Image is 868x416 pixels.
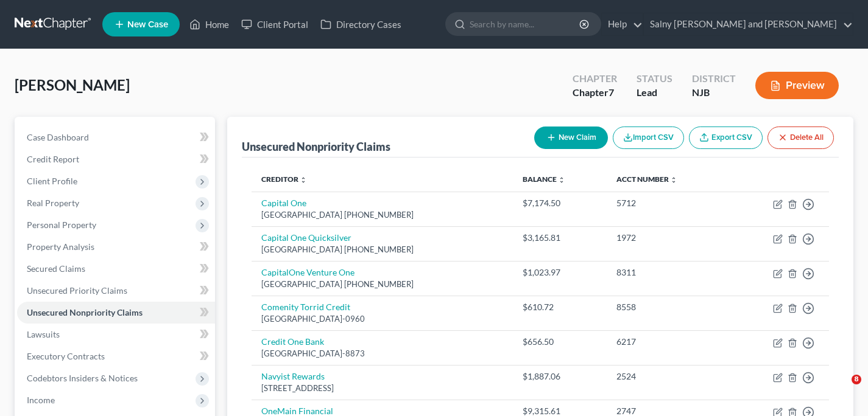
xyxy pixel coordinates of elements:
[616,175,677,184] a: Acct Number unfold_more
[27,154,79,164] span: Credit Report
[689,127,763,149] a: Export CSV
[692,72,736,86] div: District
[261,336,324,347] a: Credit One Bank
[523,370,598,383] div: $1,887.06
[27,373,138,383] span: Codebtors Insiders & Notices
[523,336,598,348] div: $656.50
[616,301,719,313] div: 8558
[261,406,333,416] a: OneMain Financial
[470,13,581,35] input: Search by name...
[27,285,127,296] span: Unsecured Priority Claims
[27,132,89,142] span: Case Dashboard
[616,370,719,383] div: 2524
[637,72,672,86] div: Status
[523,266,598,279] div: $1,023.97
[17,236,215,258] a: Property Analysis
[15,76,130,94] span: [PERSON_NAME]
[17,127,215,148] a: Case Dashboard
[261,175,307,184] a: Creditor unfold_more
[261,302,350,312] a: Comenity Torrid Credit
[261,279,503,290] div: [GEOGRAPHIC_DATA] [PHONE_NUMBER]
[616,232,719,244] div: 1972
[261,267,355,277] a: CapitalOne Venture One
[523,197,598,209] div: $7,174.50
[613,127,684,149] button: Import CSV
[261,371,325,381] a: Navyist Rewards
[692,86,736,100] div: NJB
[261,209,503,221] div: [GEOGRAPHIC_DATA] [PHONE_NUMBER]
[670,176,677,184] i: unfold_more
[637,86,672,100] div: Lead
[523,301,598,313] div: $610.72
[17,280,215,302] a: Unsecured Priority Claims
[261,383,503,394] div: [STREET_ADDRESS]
[755,72,839,99] button: Preview
[261,198,306,208] a: Capital One
[17,258,215,280] a: Secured Claims
[27,307,143,317] span: Unsecured Nonpriority Claims
[558,176,565,184] i: unfold_more
[827,375,856,404] iframe: Intercom live chat
[534,127,608,149] button: New Claim
[767,127,834,149] button: Delete All
[235,13,314,35] a: Client Portal
[616,266,719,279] div: 8311
[27,351,105,361] span: Executory Contracts
[27,176,77,186] span: Client Profile
[261,348,503,359] div: [GEOGRAPHIC_DATA]-8873
[609,86,614,98] span: 7
[27,241,94,252] span: Property Analysis
[523,232,598,244] div: $3,165.81
[300,176,307,184] i: unfold_more
[27,220,96,230] span: Personal Property
[261,244,503,255] div: [GEOGRAPHIC_DATA] [PHONE_NUMBER]
[314,13,408,35] a: Directory Cases
[261,232,351,243] a: Capital One Quicksilver
[573,72,617,86] div: Chapter
[852,375,861,384] span: 8
[27,263,85,274] span: Secured Claims
[17,345,215,367] a: Executory Contracts
[242,139,390,154] div: Unsecured Nonpriority Claims
[27,198,79,208] span: Real Property
[17,148,215,170] a: Credit Report
[27,329,60,339] span: Lawsuits
[602,13,643,35] a: Help
[573,86,617,100] div: Chapter
[616,197,719,209] div: 5712
[261,313,503,325] div: [GEOGRAPHIC_DATA]-0960
[17,302,215,324] a: Unsecured Nonpriority Claims
[183,13,235,35] a: Home
[127,20,168,29] span: New Case
[616,336,719,348] div: 6217
[523,175,565,184] a: Balance unfold_more
[17,324,215,345] a: Lawsuits
[644,13,853,35] a: Salny [PERSON_NAME] and [PERSON_NAME]
[27,395,55,405] span: Income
